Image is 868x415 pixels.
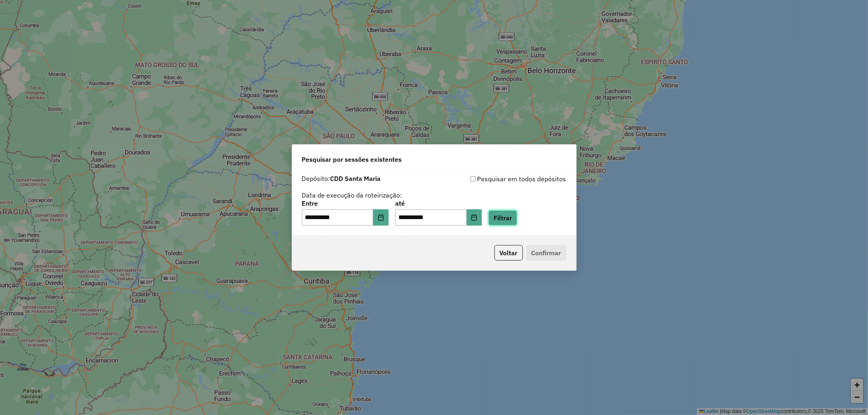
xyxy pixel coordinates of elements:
[302,198,389,208] label: Entre
[302,154,402,164] span: Pesquisar por sessões existentes
[302,190,402,200] label: Data de execução da roteirização:
[488,210,517,226] button: Filtrar
[494,245,523,261] button: Voltar
[373,209,389,226] button: Choose Date
[395,198,482,208] label: até
[302,174,381,183] label: Depósito:
[434,174,566,184] div: Pesquisar em todos depósitos
[467,209,482,226] button: Choose Date
[330,174,381,183] strong: CDD Santa Maria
